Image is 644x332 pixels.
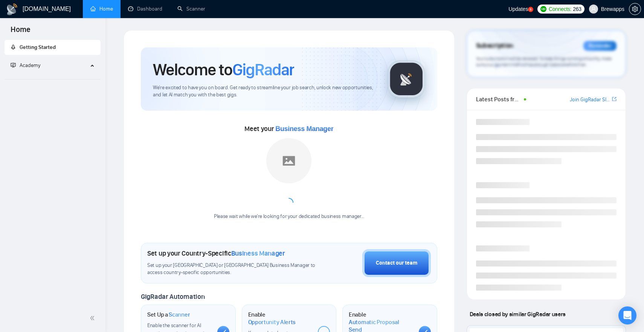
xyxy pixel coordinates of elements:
[528,7,533,12] a: 5
[612,96,617,103] a: export
[153,84,375,99] span: We're excited to have you on board. Get ready to streamline your job search, unlock new opportuni...
[11,44,16,50] span: rocket
[147,311,190,318] h1: Set Up a
[20,62,40,69] span: Academy
[231,249,285,257] span: Business Manager
[5,76,101,81] li: Academy Homepage
[6,3,18,15] img: logo
[591,6,596,12] span: user
[232,59,294,80] span: GigRadar
[476,40,513,52] span: Subscription
[5,24,37,40] span: Home
[573,5,581,13] span: 263
[467,308,569,321] span: Deals closed by similar GigRadar users
[388,60,425,98] img: gigradar-logo.png
[266,138,311,183] img: placeholder.png
[5,40,101,55] li: Getting Started
[583,41,617,51] div: Reminder
[508,6,528,12] span: Updates
[11,62,40,69] span: Academy
[141,292,204,301] span: GigRadar Automation
[153,59,294,80] h1: Welcome to
[540,6,546,12] img: upwork-logo.png
[275,125,333,132] span: Business Manager
[629,3,641,15] button: setting
[147,249,285,257] h1: Set up your Country-Specific
[177,6,205,12] a: searchScanner
[476,94,522,104] span: Latest Posts from the GigRadar Community
[248,318,296,326] span: Opportunity Alerts
[248,311,312,326] h1: Enable
[244,125,333,133] span: Meet your
[549,5,571,13] span: Connects:
[612,96,617,102] span: export
[11,62,16,68] span: fund-projection-screen
[90,6,113,12] a: homeHome
[362,249,431,277] button: Contact our team
[128,6,162,12] a: dashboardDashboard
[629,6,641,12] span: setting
[530,8,532,11] text: 5
[629,6,641,12] a: setting
[376,259,417,267] div: Contact our team
[147,262,317,276] span: Set up your [GEOGRAPHIC_DATA] or [GEOGRAPHIC_DATA] Business Manager to access country-specific op...
[476,56,612,68] span: Your subscription will be renewed. To keep things running smoothly, make sure your payment method...
[570,96,610,104] a: Join GigRadar Slack Community
[90,314,97,322] span: double-left
[618,306,636,324] div: Open Intercom Messenger
[169,311,190,318] span: Scanner
[20,44,56,50] span: Getting Started
[209,213,369,220] div: Please wait while we're looking for your dedicated business manager...
[284,197,294,208] span: loading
